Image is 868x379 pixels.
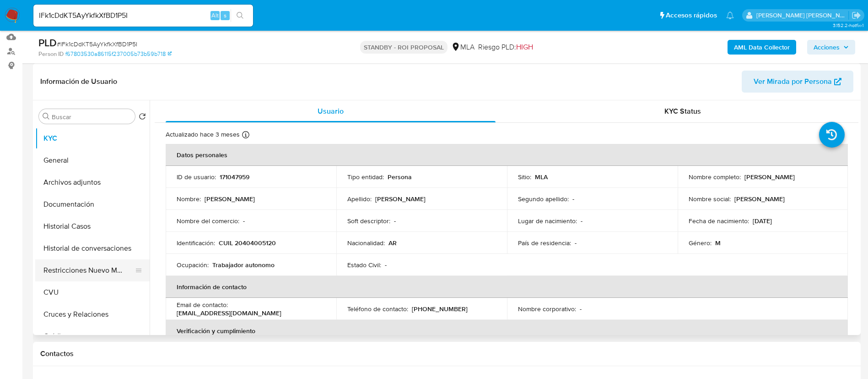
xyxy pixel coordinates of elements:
div: MLA [451,42,474,52]
p: - [385,261,387,269]
button: Ver Mirada por Persona [742,71,853,93]
p: Estado Civil : [347,261,381,269]
p: Persona [388,173,412,181]
span: s [224,11,226,20]
p: CUIL 20404005120 [219,239,276,247]
p: Nacionalidad : [347,239,385,247]
button: search-icon [231,9,249,22]
p: Segundo apellido : [518,195,569,203]
p: - [581,217,582,225]
button: General [35,149,150,171]
a: Salir [852,11,861,20]
a: Notificaciones [726,11,734,19]
button: Historial Casos [35,215,150,237]
button: Restricciones Nuevo Mundo [35,259,142,281]
span: 3.152.2-hotfix-1 [833,22,863,29]
p: Apellido : [347,195,372,203]
button: Historial de conversaciones [35,237,150,259]
p: [PERSON_NAME] [744,173,795,181]
span: KYC Status [664,106,701,116]
p: Tipo entidad : [347,173,384,181]
span: Acciones [814,40,840,55]
span: Alt [211,11,219,20]
p: AR [388,239,397,247]
p: - [575,239,577,247]
p: Identificación : [177,239,215,247]
p: MLA [535,173,548,181]
p: [PERSON_NAME] [375,195,426,203]
button: Créditos [35,325,150,347]
input: Buscar [52,113,131,121]
p: - [243,217,245,225]
p: Email de contacto : [177,301,228,309]
p: País de residencia : [518,239,571,247]
p: [EMAIL_ADDRESS][DOMAIN_NAME] [177,309,281,317]
p: 171047959 [220,173,249,181]
p: Ocupación : [177,261,209,269]
button: Acciones [807,40,855,55]
span: Accesos rápidos [666,11,717,20]
p: Teléfono de contacto : [347,305,408,313]
button: Cruces y Relaciones [35,303,150,325]
button: AML Data Collector [728,40,796,55]
b: AML Data Collector [734,40,790,55]
span: Ver Mirada por Persona [754,71,832,93]
button: Archivos adjuntos [35,171,150,193]
p: Nombre social : [689,195,731,203]
p: Fecha de nacimiento : [689,217,749,225]
p: M [715,239,721,247]
p: Trabajador autonomo [212,261,275,269]
p: Nombre del comercio : [177,217,239,225]
p: [PERSON_NAME] [205,195,255,203]
p: - [394,217,396,225]
button: Documentación [35,193,150,215]
p: [PHONE_NUMBER] [412,305,468,313]
th: Datos personales [166,144,848,166]
p: Nombre corporativo : [518,305,576,313]
p: Soft descriptor : [347,217,390,225]
b: PLD [38,35,57,50]
button: Buscar [43,113,50,120]
span: Usuario [318,106,344,116]
p: - [580,305,582,313]
b: Person ID [38,50,64,58]
h1: Contactos [40,349,853,358]
p: STANDBY - ROI PROPOSAL [360,41,447,54]
p: Lugar de nacimiento : [518,217,577,225]
p: [PERSON_NAME] [734,195,785,203]
p: Género : [689,239,712,247]
p: Actualizado hace 3 meses [166,130,240,139]
th: Verificación y cumplimiento [166,320,848,342]
p: [DATE] [753,217,772,225]
th: Información de contacto [166,276,848,298]
a: f67803530a86115f237005b73b59b718 [65,50,172,58]
p: emmanuel.vitiello@mercadolibre.com [756,11,849,20]
h1: Información de Usuario [40,77,117,86]
button: CVU [35,281,150,303]
span: HIGH [516,42,533,52]
p: Nombre : [177,195,201,203]
button: KYC [35,127,150,149]
p: Nombre completo : [689,173,741,181]
button: Volver al orden por defecto [139,113,146,123]
input: Buscar usuario o caso... [33,10,253,22]
p: ID de usuario : [177,173,216,181]
span: # lFk1cDdKT5AyYkfkXfBD1P5I [57,39,137,49]
span: Riesgo PLD: [478,42,533,52]
p: Sitio : [518,173,531,181]
p: - [572,195,574,203]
